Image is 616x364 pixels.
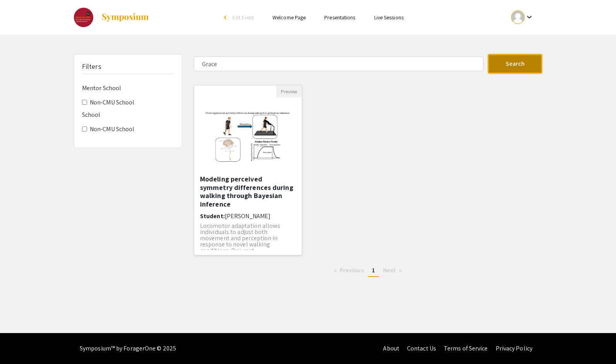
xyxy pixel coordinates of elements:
[324,14,355,21] a: Presentations
[496,344,532,352] a: Privacy Policy
[200,175,296,208] h5: Modeling perceived symmetry differences during walking through Bayesian inference
[82,84,174,92] h6: Mentor School
[74,8,149,27] a: Speak Up! 2025
[80,333,176,364] div: Symposium™ by ForagerOne © 2025
[233,14,254,21] span: Exit Event
[194,103,302,170] img: <p>Modeling perceived symmetry differences during walking through Bayesian inference</p>
[6,329,33,358] iframe: Chat
[90,125,134,134] label: Non-CMU School
[383,266,396,274] span: Next
[194,85,302,255] div: Open Presentation <p>Modeling perceived symmetry differences during walking through Bayesian infe...
[272,14,306,21] a: Welcome Page
[444,344,488,352] a: Terms of Service
[503,9,542,26] button: Expand account dropdown
[101,13,149,22] img: Symposium by ForagerOne
[82,111,174,118] h6: School
[407,344,436,352] a: Contact Us
[90,98,134,107] label: Non-CMU School
[488,54,542,73] button: Search
[372,266,375,274] span: 1
[224,15,229,20] div: arrow_back_ios
[374,14,404,21] a: Live Sessions
[525,12,534,22] mat-icon: Expand account dropdown
[82,62,101,71] h5: Filters
[194,56,483,71] input: Search Keyword(s) Or Author(s)
[276,85,302,97] button: Preview
[194,265,542,277] ul: Pagination
[74,8,93,27] img: Speak Up! 2025
[383,344,399,352] a: About
[340,266,364,274] span: Previous
[200,223,296,254] p: Locomotor adaptation allows individuals to adjust both movement and perception in response to nov...
[200,212,296,220] h6: Student:
[225,212,270,220] span: [PERSON_NAME]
